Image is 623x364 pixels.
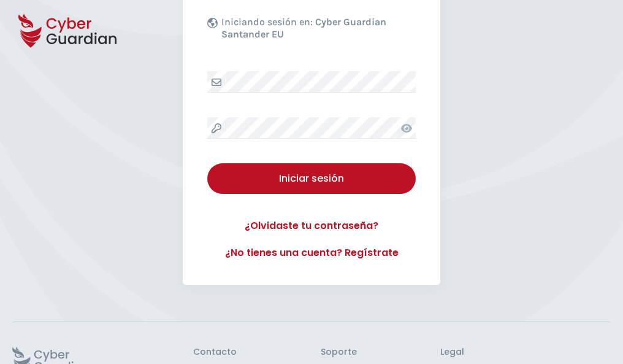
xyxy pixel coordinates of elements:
h3: Legal [440,347,611,358]
h3: Soporte [321,347,357,358]
div: Iniciar sesión [216,171,407,186]
a: ¿No tienes una cuenta? Regístrate [207,246,416,260]
a: ¿Olvidaste tu contraseña? [207,219,416,233]
button: Iniciar sesión [207,163,416,194]
h3: Contacto [193,347,237,358]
